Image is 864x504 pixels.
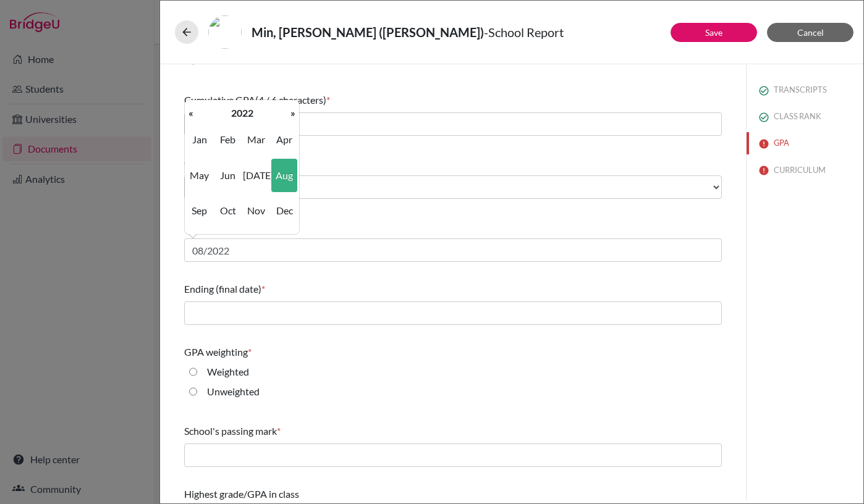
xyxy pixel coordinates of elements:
[759,112,769,122] img: check_circle_outline-e4d4ac0f8e9136db5ab2.svg
[184,94,255,106] span: Cumulative GPA
[759,139,769,149] img: error-544570611efd0a2d1de9.svg
[484,25,564,40] span: - School Report
[747,106,863,127] button: CLASS RANK
[252,25,484,40] strong: Min, [PERSON_NAME] ([PERSON_NAME])
[185,105,197,121] th: «
[184,346,248,358] span: GPA weighting
[184,425,277,437] span: School's passing mark
[287,105,299,121] th: »
[215,194,241,227] span: Oct
[184,283,261,295] span: Ending (final date)
[271,194,297,227] span: Dec
[255,94,326,106] span: (4 / 6 characters)
[184,488,299,500] span: Highest grade/GPA in class
[243,123,269,156] span: Mar
[747,79,863,101] button: TRANSCRIPTS
[207,384,260,399] label: Unweighted
[215,123,241,156] span: Feb
[243,159,269,192] span: [DATE]
[271,159,297,192] span: Aug
[747,132,863,154] button: GPA
[747,159,863,181] button: CURRICULUM
[243,194,269,227] span: Nov
[187,194,213,227] span: Sep
[207,364,249,379] label: Weighted
[197,105,287,121] th: 2022
[271,123,297,156] span: Apr
[187,123,213,156] span: Jan
[215,159,241,192] span: Jun
[759,86,769,96] img: check_circle_outline-e4d4ac0f8e9136db5ab2.svg
[187,159,213,192] span: May
[759,166,769,175] img: error-544570611efd0a2d1de9.svg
